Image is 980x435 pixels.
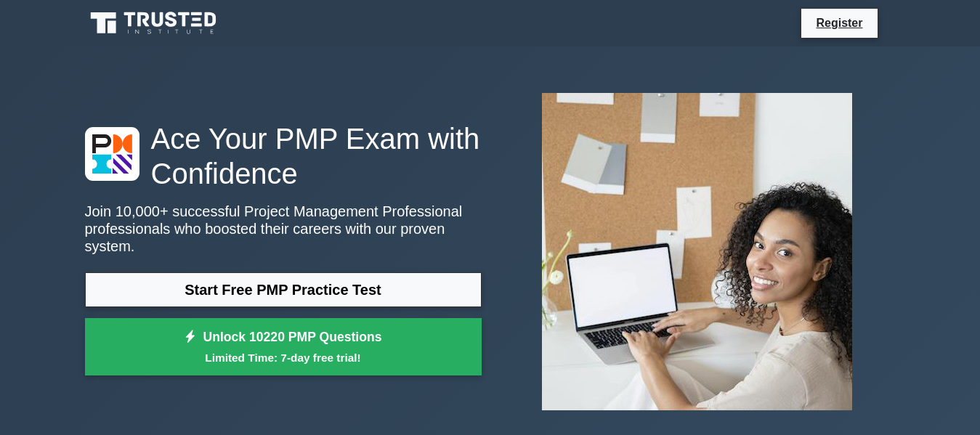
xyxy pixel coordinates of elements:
[85,203,482,255] p: Join 10,000+ successful Project Management Professional professionals who boosted their careers w...
[85,272,482,307] a: Start Free PMP Practice Test
[85,121,482,191] h1: Ace Your PMP Exam with Confidence
[807,14,871,32] a: Register
[103,349,463,366] small: Limited Time: 7-day free trial!
[85,318,482,376] a: Unlock 10220 PMP QuestionsLimited Time: 7-day free trial!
